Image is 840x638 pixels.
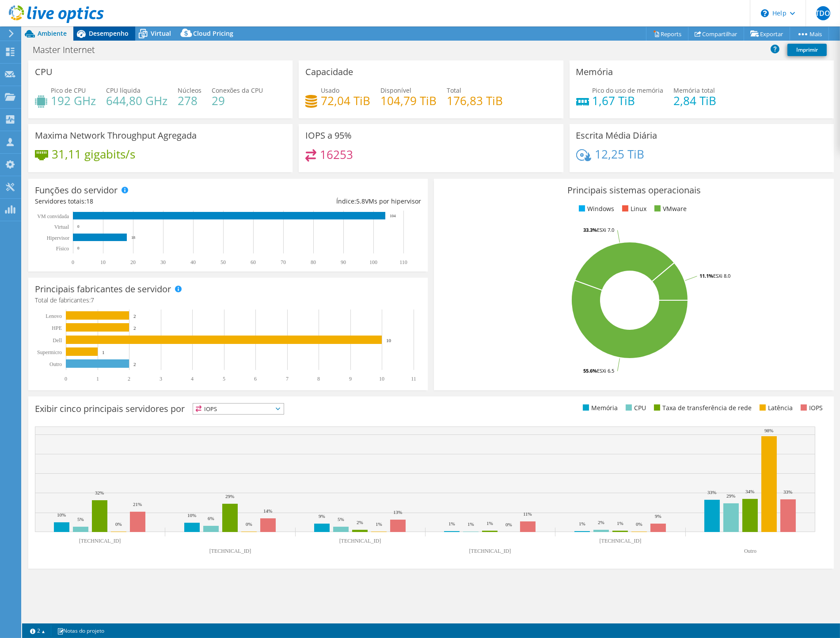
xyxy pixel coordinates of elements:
h3: CPU [35,67,53,77]
li: CPU [623,403,646,413]
text: 8 [317,376,320,382]
a: 2 [24,625,51,636]
text: 98% [764,428,773,433]
h4: 278 [178,96,201,106]
span: Usado [321,86,339,94]
text: 5 [223,376,225,382]
text: [TECHNICAL_ID] [339,538,381,544]
a: Mais [790,27,829,41]
text: 9 [349,376,352,382]
h4: 104,79 TiB [380,96,437,106]
span: Cloud Pricing [193,29,233,38]
text: 2% [357,520,363,525]
text: 14% [263,508,272,513]
text: Outro [744,548,756,554]
h3: Principais sistemas operacionais [441,185,827,195]
h4: 644,80 GHz [106,96,167,106]
text: HPE [52,325,62,331]
text: 11 [411,376,416,382]
text: VM convidada [37,213,69,219]
h4: Total de fabricantes: [35,295,421,305]
text: 0 [72,259,74,265]
text: 104 [390,214,396,218]
text: Hipervisor [47,235,69,241]
text: 32% [95,490,104,495]
text: 34% [745,489,754,494]
text: 1% [449,521,455,526]
text: 18 [131,235,136,240]
span: Memória total [674,86,715,94]
h4: 2,84 TiB [674,96,717,106]
a: Imprimir [787,44,827,56]
text: [TECHNICAL_ID] [79,538,121,544]
text: Outro [49,361,62,367]
h3: Maxima Network Throughput Agregada [35,131,197,140]
h3: Memória [576,67,613,77]
div: Índice: VMs por hipervisor [228,196,421,206]
a: Reports [646,27,688,41]
h4: 12,25 TiB [595,149,644,159]
text: 5% [77,517,84,522]
li: VMware [652,204,687,214]
text: 2 [128,376,130,382]
span: Virtual [151,29,171,38]
text: 1% [487,521,493,526]
text: [TECHNICAL_ID] [209,548,251,554]
span: CPU líquida [106,86,141,94]
h4: 31,11 gigabits/s [52,149,135,159]
span: IOPS [193,404,284,414]
text: 50 [220,259,226,265]
h3: Escrita Média Diária [576,131,658,140]
tspan: ESXi 7.0 [597,227,614,233]
text: 0% [246,521,252,527]
tspan: ESXi 6.5 [597,367,614,374]
h3: IOPS a 95% [305,131,352,140]
h3: Funções do servidor [35,185,118,195]
text: 6% [208,516,214,521]
li: Linux [620,204,646,214]
text: 6 [254,376,257,382]
a: Exportar [744,27,790,41]
li: Taxa de transferência de rede [652,403,752,413]
text: 40 [190,259,196,265]
text: 10% [57,512,66,517]
text: 9% [319,513,325,519]
div: Servidores totais: [35,196,228,206]
text: 2% [598,520,604,525]
span: Disponível [380,86,411,94]
span: Desempenho [89,29,129,38]
text: 4 [191,376,194,382]
span: Pico de CPU [51,86,86,94]
text: 9% [655,513,661,519]
li: Memória [581,403,618,413]
h4: 1,67 TiB [593,96,664,106]
text: 2 [133,325,136,331]
text: 33% [783,489,792,495]
text: 10 [100,259,106,265]
span: Núcleos [178,86,201,94]
h4: 16253 [320,150,353,159]
span: Pico do uso de memória [593,86,664,94]
text: Lenovo [46,313,62,319]
span: 5.8 [356,197,365,205]
text: 11% [523,511,532,517]
span: Ambiente [38,29,67,38]
h3: Capacidade [305,67,353,77]
text: 10 [379,376,384,382]
text: 3 [160,376,162,382]
text: 80 [311,259,316,265]
text: 1% [376,521,382,527]
text: 70 [281,259,286,265]
text: 90 [341,259,346,265]
h3: Principais fabricantes de servidor [35,284,171,294]
h4: 29 [212,96,263,106]
text: 13% [393,510,402,515]
tspan: ESXi 8.0 [713,272,730,279]
text: 10% [187,513,196,518]
tspan: Físico [56,245,69,252]
text: Virtual [54,224,69,230]
text: 60 [251,259,256,265]
text: [TECHNICAL_ID] [600,538,642,544]
span: 18 [86,197,93,205]
text: 1% [468,521,474,527]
